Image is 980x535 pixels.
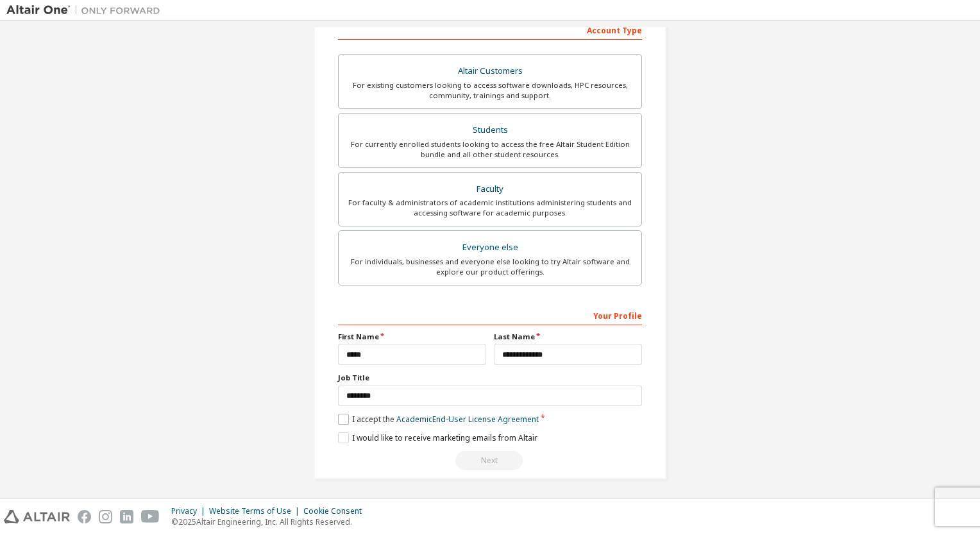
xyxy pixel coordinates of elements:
img: Altair One [6,4,167,17]
img: instagram.svg [99,510,112,523]
div: Website Terms of Use [209,506,303,516]
img: altair_logo.svg [4,510,70,523]
label: I accept the [338,414,539,425]
div: For faculty & administrators of academic institutions administering students and accessing softwa... [346,198,634,218]
div: Students [346,121,634,139]
div: Your Profile [338,305,642,325]
a: Academic End-User License Agreement [396,414,539,425]
div: For currently enrolled students looking to access the free Altair Student Edition bundle and all ... [346,139,634,160]
label: I would like to receive marketing emails from Altair [338,432,537,443]
label: Last Name [494,332,642,342]
div: For individuals, businesses and everyone else looking to try Altair software and explore our prod... [346,257,634,277]
div: Read and acccept EULA to continue [338,451,642,470]
label: Job Title [338,373,642,383]
label: First Name [338,332,486,342]
div: Altair Customers [346,62,634,80]
img: linkedin.svg [120,510,133,523]
div: Privacy [171,506,209,516]
div: Faculty [346,180,634,198]
div: For existing customers looking to access software downloads, HPC resources, community, trainings ... [346,80,634,101]
img: youtube.svg [141,510,160,523]
p: © 2025 Altair Engineering, Inc. All Rights Reserved. [171,516,369,527]
img: facebook.svg [78,510,91,523]
div: Cookie Consent [303,506,369,516]
div: Account Type [338,19,642,40]
div: Everyone else [346,239,634,257]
